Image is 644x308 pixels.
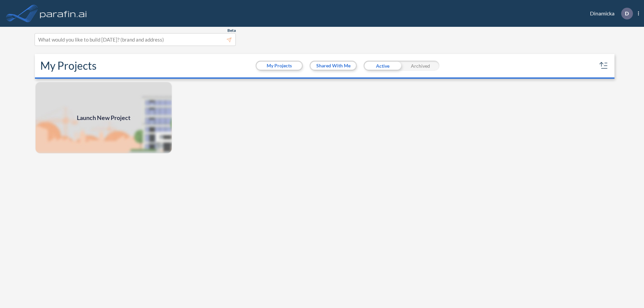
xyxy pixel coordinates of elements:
[39,7,88,20] img: logo
[77,113,130,122] span: Launch New Project
[580,8,639,19] div: Dinamicka
[257,62,302,70] button: My Projects
[401,61,439,71] div: Archived
[364,61,401,71] div: Active
[227,28,236,33] span: Beta
[311,62,356,70] button: Shared With Me
[40,59,97,72] h2: My Projects
[598,60,609,71] button: sort
[35,81,172,154] a: Launch New Project
[35,81,172,154] img: add
[625,10,629,16] p: D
